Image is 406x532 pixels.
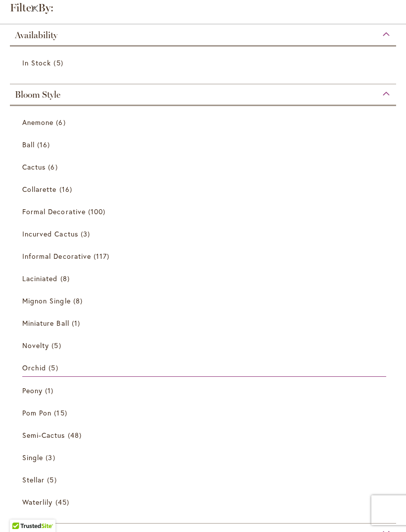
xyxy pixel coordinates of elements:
span: Mignon Single [22,296,71,305]
span: Orchid [22,363,46,372]
span: Waterlily [22,497,52,507]
span: Single [22,453,43,462]
span: 16 [37,139,52,150]
span: 1 [72,318,83,328]
span: 117 [94,251,112,261]
span: Informal Decorative [22,251,91,261]
span: 48 [68,430,84,440]
span: 3 [46,452,57,463]
span: 8 [73,296,85,306]
span: 6 [48,162,60,172]
span: 5 [53,58,65,68]
span: 1 [45,385,56,396]
a: Orchid 5 [22,359,386,377]
span: Bloom Style [15,89,60,100]
span: 3 [81,229,93,239]
span: 8 [60,273,72,284]
span: Laciniated [22,274,58,283]
a: Informal Decorative 117 [22,247,386,265]
a: Mignon Single 8 [22,292,386,309]
a: Single 3 [22,449,386,466]
iframe: Launch Accessibility Center [7,497,35,525]
a: Novelty 5 [22,337,386,354]
span: Miniature Ball [22,318,69,328]
span: Anemone [22,118,53,127]
span: Incurved Cactus [22,229,78,238]
a: Laciniated 8 [22,270,386,287]
a: Anemone 6 [22,114,386,131]
span: Peony [22,386,43,395]
span: 15 [54,408,69,418]
a: Miniature Ball 1 [22,314,386,332]
span: Semi-Cactus [22,430,65,440]
a: Collarette 16 [22,180,386,198]
span: Cactus [22,162,46,172]
span: 16 [59,184,75,194]
span: Collarette [22,184,57,194]
span: 5 [49,362,60,373]
span: Formal Decorative [22,207,86,216]
span: Ball [22,140,35,149]
a: Peony 1 [22,382,386,399]
a: Semi-Cactus 48 [22,426,386,444]
span: Availability [15,30,57,41]
span: 5 [47,474,59,485]
span: 45 [55,497,72,507]
a: Formal Decorative 100 [22,203,386,220]
span: Pom Pon [22,408,51,417]
span: 100 [88,206,108,217]
span: 6 [56,117,68,127]
a: Waterlily 45 [22,493,386,511]
a: Cactus 6 [22,158,386,176]
span: Stellar [22,475,45,484]
span: 5 [51,340,63,351]
a: Stellar 5 [22,471,386,488]
span: Novelty [22,341,49,350]
a: Incurved Cactus 3 [22,225,386,242]
a: Pom Pon 15 [22,404,386,421]
a: In Stock 5 [22,54,386,71]
a: Ball 16 [22,136,386,153]
span: In Stock [22,58,51,67]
